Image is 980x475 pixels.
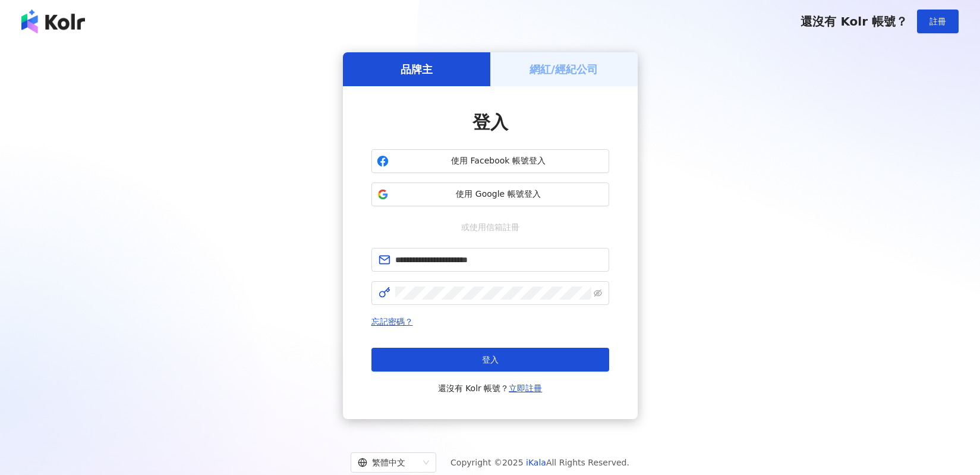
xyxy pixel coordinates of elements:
[526,458,546,467] a: iKala
[358,453,418,472] div: 繁體中文
[801,14,907,29] span: 還沒有 Kolr 帳號？
[371,317,413,326] a: 忘記密碼？
[482,355,499,364] span: 登入
[371,149,609,173] button: 使用 Facebook 帳號登入
[453,221,528,234] span: 或使用信箱註冊
[438,381,543,395] span: 還沒有 Kolr 帳號？
[393,188,604,200] span: 使用 Google 帳號登入
[509,383,542,393] a: 立即註冊
[401,62,433,77] h5: 品牌主
[530,62,598,77] h5: 網紅/經紀公司
[594,289,602,297] span: eye-invisible
[929,17,946,26] span: 註冊
[393,155,604,167] span: 使用 Facebook 帳號登入
[21,10,85,33] img: logo
[371,183,609,206] button: 使用 Google 帳號登入
[917,10,959,33] button: 註冊
[450,455,629,470] span: Copyright © 2025 All Rights Reserved.
[371,348,609,372] button: 登入
[472,112,508,133] span: 登入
